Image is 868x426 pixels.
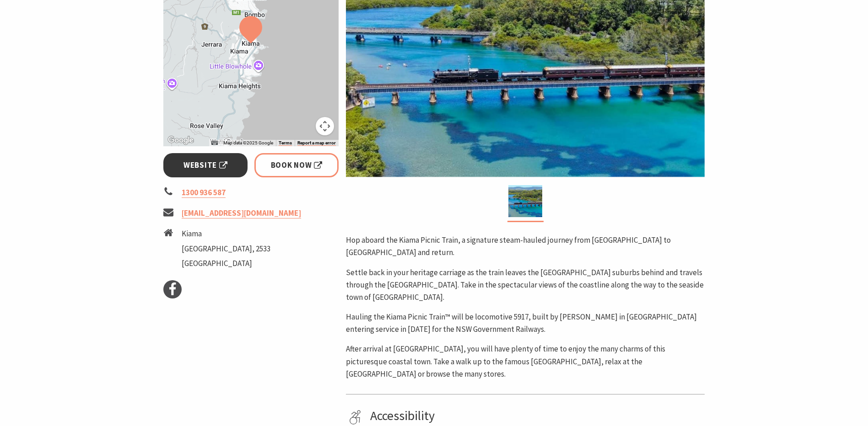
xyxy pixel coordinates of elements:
[166,134,196,146] img: Google
[316,117,334,135] button: Map camera controls
[182,257,270,270] li: [GEOGRAPHIC_DATA]
[271,159,323,171] span: Book Now
[346,266,705,304] p: Settle back in your heritage carriage as the train leaves the [GEOGRAPHIC_DATA] suburbs behind an...
[183,159,227,171] span: Website
[211,140,218,146] button: Keyboard shortcuts
[182,243,270,255] li: [GEOGRAPHIC_DATA], 2533
[346,234,705,259] p: Hop aboard the Kiama Picnic Train, a signature steam-hauled journey from [GEOGRAPHIC_DATA] to [GE...
[346,343,705,380] p: After arrival at [GEOGRAPHIC_DATA], you will have plenty of time to enjoy the many charms of this...
[223,140,273,145] span: Map data ©2025 Google
[166,134,196,146] a: Open this area in Google Maps (opens a new window)
[182,208,301,218] a: [EMAIL_ADDRESS][DOMAIN_NAME]
[370,408,701,424] h4: Accessibility
[346,311,705,335] p: Hauling the Kiama Picnic Train™ will be locomotive 5917, built by [PERSON_NAME] in [GEOGRAPHIC_DA...
[279,140,292,146] a: Terms (opens in new tab)
[254,153,339,177] a: Book Now
[182,228,270,240] li: Kiama
[163,153,248,177] a: Website
[508,185,542,217] img: Kiama Picnic Train
[182,187,226,198] a: 1300 936 587
[297,140,336,146] a: Report a map error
